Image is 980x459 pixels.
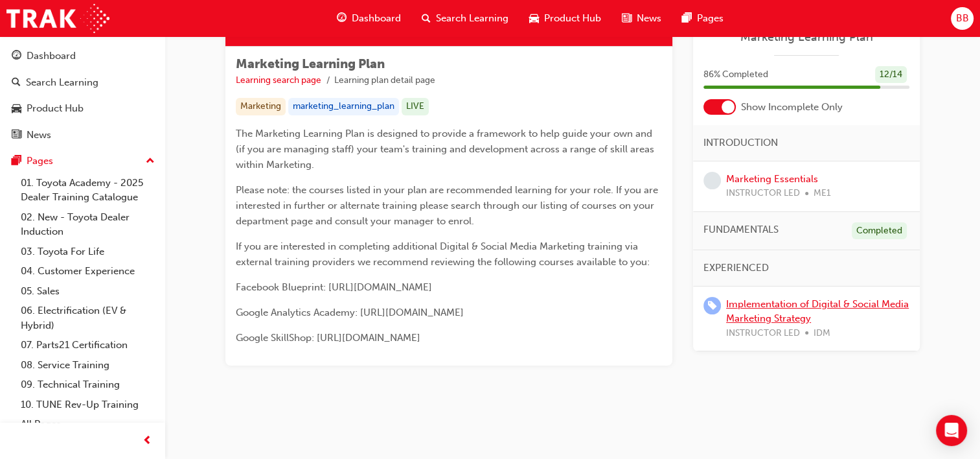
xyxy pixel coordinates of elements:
span: BB [955,11,968,26]
div: Search Learning [26,75,98,90]
span: Search Learning [436,11,508,26]
span: prev-icon [142,433,152,449]
div: Product Hub [27,101,84,116]
div: Open Intercom Messenger [936,415,967,446]
a: 08. Service Training [16,355,160,375]
a: All Pages [16,414,160,434]
span: EXPERIENCED [703,261,769,276]
span: Show Incomplete Only [741,100,843,115]
li: Learning plan detail page [334,73,435,88]
span: Google Analytics Academy: [URL][DOMAIN_NAME] [236,307,464,318]
span: Pages [697,11,724,26]
a: 06. Electrification (EV & Hybrid) [16,301,160,335]
span: car-icon [12,103,21,115]
span: Facebook Blueprint: [URL][DOMAIN_NAME] [236,281,432,293]
span: guage-icon [12,51,21,62]
a: 02. New - Toyota Dealer Induction [16,207,160,242]
a: 01. Toyota Academy - 2025 Dealer Training Catalogue [16,173,160,207]
a: Marketing Learning Plan [703,30,909,45]
div: Dashboard [27,49,76,64]
span: search-icon [12,77,21,89]
a: Dashboard [5,44,160,68]
a: 09. Technical Training [16,375,160,395]
a: Product Hub [5,97,160,121]
div: LIVE [402,98,429,115]
span: learningRecordVerb_ENROLL-icon [703,297,721,314]
a: guage-iconDashboard [326,5,411,32]
span: INSTRUCTOR LED [726,326,800,341]
a: 10. TUNE Rev-Up Training [16,395,160,415]
a: car-iconProduct Hub [519,5,611,32]
span: Dashboard [352,11,401,26]
span: Please note: the courses listed in your plan are recommended learning for your role. If you are i... [236,184,661,227]
span: News [637,11,661,26]
span: Marketing Learning Plan [236,56,385,71]
a: News [5,123,160,147]
span: IDM [814,326,830,341]
span: Google SkillShop: [URL][DOMAIN_NAME] [236,332,420,344]
span: Product Hub [544,11,601,26]
span: up-icon [146,153,155,170]
span: FUNDAMENTALS [703,222,779,237]
span: pages-icon [12,156,21,167]
span: news-icon [12,130,21,141]
span: 86 % Completed [703,67,768,82]
div: 12 / 14 [875,66,907,84]
button: BB [951,7,974,30]
a: 07. Parts21 Certification [16,335,160,355]
a: Marketing Essentials [726,173,818,185]
span: The Marketing Learning Plan is designed to provide a framework to help guide your own and (if you... [236,128,657,171]
span: INSTRUCTOR LED [726,186,800,201]
div: marketing_learning_plan [288,98,399,115]
span: If you are interested in completing additional Digital & Social Media Marketing training via exte... [236,241,650,268]
span: search-icon [422,10,431,27]
span: news-icon [622,10,632,27]
div: Pages [27,154,53,169]
a: 03. Toyota For Life [16,242,160,262]
span: INTRODUCTION [703,135,778,150]
a: news-iconNews [611,5,672,32]
button: Pages [5,149,160,173]
span: car-icon [529,10,539,27]
span: learningRecordVerb_NONE-icon [703,172,721,189]
a: 05. Sales [16,281,160,301]
div: Completed [852,222,907,240]
a: Learning search page [236,75,321,86]
span: guage-icon [337,10,347,27]
div: Marketing [236,98,286,115]
button: DashboardSearch LearningProduct HubNews [5,41,160,149]
img: Trak [6,4,109,33]
span: ME1 [814,186,831,201]
span: pages-icon [682,10,692,27]
a: search-iconSearch Learning [411,5,519,32]
a: 04. Customer Experience [16,261,160,281]
a: pages-iconPages [672,5,734,32]
div: News [27,128,51,143]
a: Implementation of Digital & Social Media Marketing Strategy [726,298,909,325]
a: Search Learning [5,71,160,95]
